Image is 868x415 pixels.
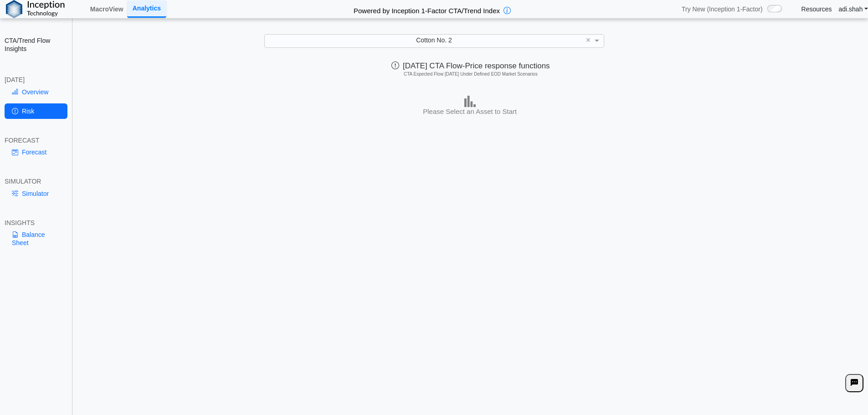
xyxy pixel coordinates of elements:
[5,177,67,185] div: SIMULATOR
[5,144,67,160] a: Forecast
[5,219,67,227] div: INSIGHTS
[5,136,67,144] div: FORECAST
[338,107,602,116] h3: Please Select an Asset to Start
[127,0,166,17] a: Analytics
[77,72,864,77] h5: CTA Expected Flow [DATE] Under Defined EOD Market Scenarios
[5,103,67,119] a: Risk
[464,96,476,107] img: bar-chart.png
[5,186,67,201] a: Simulator
[416,36,452,44] span: Cotton No. 2
[350,3,503,15] h2: Powered by Inception 1-Factor CTA/Trend Index
[5,76,67,84] div: [DATE]
[5,84,67,100] a: Overview
[585,35,592,47] span: Clear value
[586,36,591,44] span: ×
[5,36,67,53] h2: CTA/Trend Flow Insights
[391,61,550,70] span: [DATE] CTA Flow-Price response functions
[5,227,67,251] a: Balance Sheet
[801,5,832,13] a: Resources
[682,5,763,13] span: Try New (Inception 1-Factor)
[87,1,127,17] a: MacroView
